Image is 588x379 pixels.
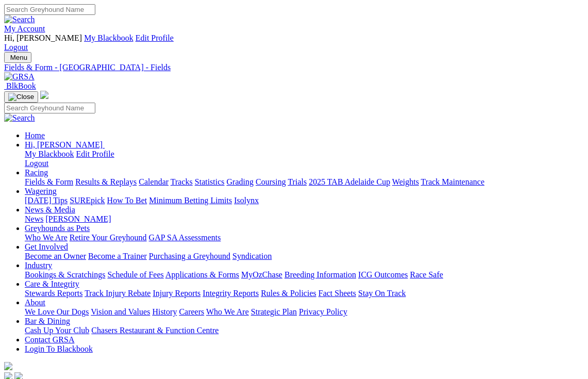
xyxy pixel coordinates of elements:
[149,196,232,205] a: Minimum Betting Limits
[421,177,484,186] a: Track Maintenance
[25,233,68,242] a: Who We Are
[45,215,111,223] a: [PERSON_NAME]
[25,196,68,205] a: [DATE] Tips
[136,34,174,42] a: Edit Profile
[358,270,408,279] a: ICG Outcomes
[149,252,230,260] a: Purchasing a Greyhound
[88,252,147,260] a: Become a Trainer
[4,91,38,103] button: Toggle navigation
[6,81,36,90] span: BlkBook
[232,252,272,260] a: Syndication
[107,270,163,279] a: Schedule of Fees
[4,81,36,90] a: BlkBook
[4,34,82,42] span: Hi, [PERSON_NAME]
[25,252,584,261] div: Get Involved
[70,196,105,205] a: SUREpick
[234,196,259,205] a: Isolynx
[25,261,52,270] a: Industry
[284,270,356,279] a: Breeding Information
[25,131,45,140] a: Home
[309,177,390,186] a: 2025 TAB Adelaide Cup
[25,289,584,298] div: Care & Integrity
[25,344,93,353] a: Login To Blackbook
[25,252,86,260] a: Become an Owner
[410,270,443,279] a: Race Safe
[91,307,150,316] a: Vision and Values
[25,326,89,335] a: Cash Up Your Club
[256,177,286,186] a: Coursing
[25,187,57,195] a: Wagering
[241,270,282,279] a: MyOzChase
[153,289,200,298] a: Injury Reports
[251,307,297,316] a: Strategic Plan
[25,215,584,224] div: News & Media
[4,4,95,15] input: Search
[8,93,34,101] img: Close
[25,270,105,279] a: Bookings & Scratchings
[25,177,584,187] div: Racing
[179,307,204,316] a: Careers
[25,307,584,317] div: About
[195,177,225,186] a: Statistics
[4,103,95,113] input: Search
[25,335,74,344] a: Contact GRSA
[4,24,45,33] a: My Account
[85,289,150,298] a: Track Injury Rebate
[206,307,249,316] a: Who We Are
[25,326,584,335] div: Bar & Dining
[25,159,48,168] a: Logout
[4,63,584,72] a: Fields & Form - [GEOGRAPHIC_DATA] - Fields
[4,43,28,52] a: Logout
[25,140,105,149] a: Hi, [PERSON_NAME]
[25,140,103,149] span: Hi, [PERSON_NAME]
[25,215,43,223] a: News
[25,150,584,168] div: Hi, [PERSON_NAME]
[25,307,89,316] a: We Love Our Dogs
[25,205,75,214] a: News & Media
[91,326,219,335] a: Chasers Restaurant & Function Centre
[4,52,31,63] button: Toggle navigation
[288,177,307,186] a: Trials
[4,34,584,52] div: My Account
[358,289,406,298] a: Stay On Track
[165,270,239,279] a: Applications & Forms
[171,177,193,186] a: Tracks
[149,233,221,242] a: GAP SA Assessments
[25,317,70,325] a: Bar & Dining
[203,289,259,298] a: Integrity Reports
[4,113,35,123] img: Search
[75,177,137,186] a: Results & Replays
[4,362,12,370] img: logo-grsa-white.png
[76,150,114,158] a: Edit Profile
[25,168,48,177] a: Racing
[25,242,68,251] a: Get Involved
[84,34,133,42] a: My Blackbook
[25,233,584,242] div: Greyhounds as Pets
[318,289,356,298] a: Fact Sheets
[227,177,254,186] a: Grading
[10,54,27,61] span: Menu
[25,196,584,205] div: Wagering
[4,72,35,81] img: GRSA
[25,177,73,186] a: Fields & Form
[25,298,45,307] a: About
[152,307,177,316] a: History
[40,91,48,99] img: logo-grsa-white.png
[261,289,316,298] a: Rules & Policies
[107,196,147,205] a: How To Bet
[25,224,90,233] a: Greyhounds as Pets
[4,15,35,24] img: Search
[299,307,347,316] a: Privacy Policy
[392,177,419,186] a: Weights
[25,270,584,279] div: Industry
[25,150,74,158] a: My Blackbook
[25,279,79,288] a: Care & Integrity
[139,177,169,186] a: Calendar
[25,289,82,298] a: Stewards Reports
[70,233,147,242] a: Retire Your Greyhound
